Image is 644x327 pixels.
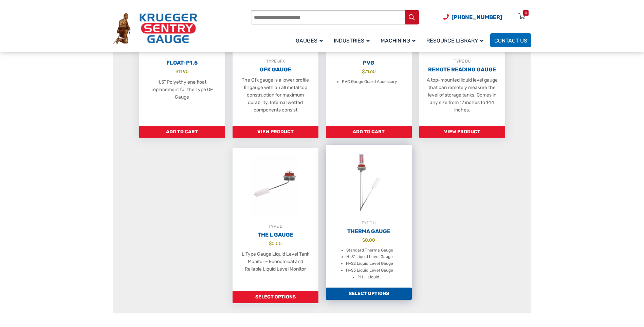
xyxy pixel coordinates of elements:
a: Read more about “GFK Gauge” [233,126,318,138]
div: TYPE H [326,220,412,226]
a: Add to cart: “The L Gauge” [233,291,318,303]
span: [PHONE_NUMBER] [452,14,502,20]
h2: GFK Gauge [233,66,318,73]
span: $ [269,241,272,246]
bdi: 0.00 [362,237,375,243]
li: Standard Therma Gauge [346,247,393,254]
a: Contact Us [490,33,531,47]
li: H-S1 Liquid Level Gauge [346,254,393,260]
div: TYPE GFK [233,58,318,65]
h2: The L Gauge [233,231,318,238]
li: PVC Gauge Guard Accessory [342,79,397,85]
img: Therma Gauge [326,145,412,220]
a: TYPE HTherma Gauge $0.00 Standard Therma Gauge H-S1 Liquid Level Gauge H-S2 Liquid Level Gauge H-... [326,145,412,288]
p: L Type Gauge Liquid Level Tank Monitor – Economical and Reliable Liquid Level Monitor [239,251,312,273]
a: Machining [376,32,422,48]
p: A top-mounted liquid level gauge that can remotely measure the level of storage tanks. Comes in a... [426,76,498,114]
a: Add to cart: “Float-P1.5” [139,126,225,138]
a: Add to cart: “Therma Gauge” [326,288,412,300]
bdi: 0.00 [269,241,282,246]
span: Machining [381,37,416,44]
a: Add to cart: “PVG” [326,126,412,138]
h2: Float-P1.5 [139,59,225,66]
span: Contact Us [494,37,527,44]
span: Industries [334,37,370,44]
a: Industries [330,32,376,48]
a: Resource Library [422,32,490,48]
span: $ [362,237,365,243]
a: Phone Number (920) 434-8860 [443,13,502,21]
div: TYPE DU [419,58,505,65]
a: Read more about “Remote Reading Gauge” [419,126,505,138]
span: $ [176,69,178,74]
h2: Remote Reading Gauge [419,66,505,73]
div: 0 [525,10,527,16]
p: 1.5” Polyethylene float replacement for the Type OF Gauge [146,79,218,101]
h2: PVG [326,59,412,66]
span: $ [362,69,365,74]
p: The Gfk gauge is a lower profile fill gauge with an all metal top construction for maximum durabi... [239,76,312,114]
img: Krueger Sentry Gauge [113,13,197,44]
a: Gauges [292,32,330,48]
bdi: 11.90 [176,69,189,74]
h2: Therma Gauge [326,228,412,235]
bdi: 71.60 [362,69,376,74]
img: The L Gauge [233,148,318,223]
li: PH – Liquid… [357,274,382,281]
span: Gauges [296,37,323,44]
a: TYPE DThe L Gauge $0.00 L Type Gauge Liquid Level Tank Monitor – Economical and Reliable Liquid L... [233,148,318,291]
span: Resource Library [426,37,483,44]
li: H-S3 Liquid Level Gauge [346,267,393,274]
li: H-S2 Liquid Level Gauge [346,260,393,267]
div: TYPE D [233,223,318,230]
